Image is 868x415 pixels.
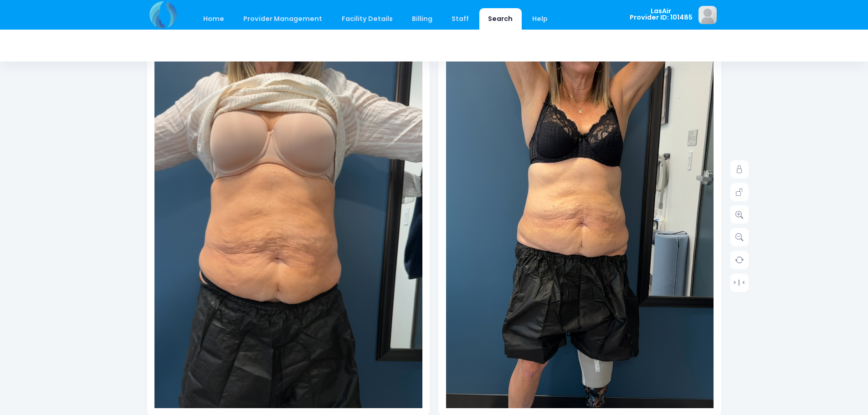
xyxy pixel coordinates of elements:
img: image [699,6,717,24]
a: Billing [403,8,441,30]
a: Home [195,8,233,30]
a: Search [479,8,522,30]
a: > | < [730,273,749,292]
span: LasAir Provider ID: 101485 [630,8,693,21]
a: Staff [443,8,478,30]
a: Provider Management [235,8,331,30]
a: Facility Details [333,8,401,30]
a: Help [523,8,556,30]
